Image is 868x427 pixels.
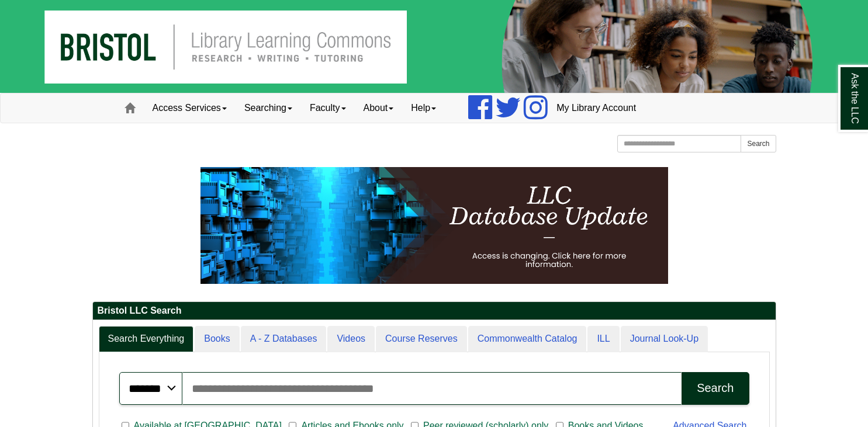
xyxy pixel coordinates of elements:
[376,326,467,352] a: Course Reserves
[93,302,776,320] h2: Bristol LLC Search
[468,326,587,352] a: Commonwealth Catalog
[355,93,403,123] a: About
[195,326,239,352] a: Books
[241,326,327,352] a: A - Z Databases
[621,326,708,352] a: Journal Look-Up
[548,93,645,123] a: My Library Account
[327,326,375,352] a: Videos
[200,167,668,284] img: HTML tutorial
[402,93,445,123] a: Help
[741,135,776,152] button: Search
[682,372,749,405] button: Search
[301,93,355,123] a: Faculty
[236,93,301,123] a: Searching
[144,93,236,123] a: Access Services
[587,326,619,352] a: ILL
[99,326,194,352] a: Search Everything
[697,381,734,395] div: Search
